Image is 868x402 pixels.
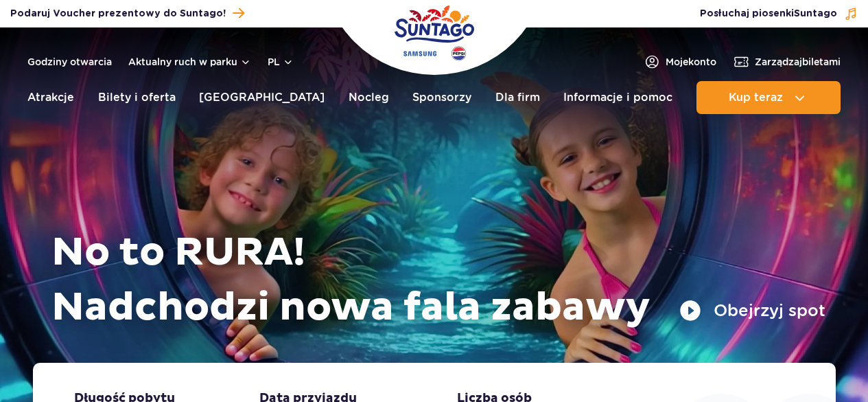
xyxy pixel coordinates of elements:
button: pl [268,55,294,69]
button: Posłuchaj piosenkiSuntago [700,7,858,21]
a: Atrakcje [27,81,74,114]
button: Aktualny ruch w parku [128,56,251,67]
button: Kup teraz [696,81,841,114]
a: [GEOGRAPHIC_DATA] [199,81,325,114]
a: Godziny otwarcia [27,55,112,69]
a: Informacje i pomoc [563,81,672,114]
a: Dla firm [495,81,540,114]
span: Zarządzaj biletami [755,55,841,69]
a: Podaruj Voucher prezentowy do Suntago! [10,4,244,23]
span: Posłuchaj piosenki [700,7,837,21]
button: Obejrzyj spot [679,300,825,322]
span: Podaruj Voucher prezentowy do Suntago! [10,7,226,21]
span: Suntago [794,9,837,19]
a: Mojekonto [644,54,716,70]
span: Moje konto [666,55,716,69]
a: Zarządzajbiletami [733,54,841,70]
span: Kup teraz [729,91,783,104]
a: Bilety i oferta [98,81,176,114]
a: Nocleg [349,81,389,114]
h1: No to RURA! Nadchodzi nowa fala zabawy [51,225,825,335]
a: Sponsorzy [412,81,471,114]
